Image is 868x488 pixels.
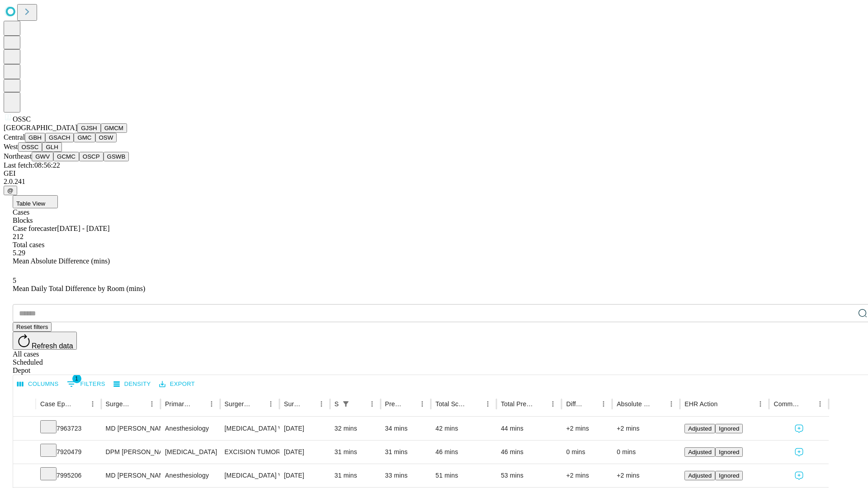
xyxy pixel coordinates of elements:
div: 7920479 [40,441,97,464]
button: GMC [74,133,95,142]
button: OSSC [18,142,42,152]
div: Surgeon Name [106,400,132,408]
button: Reset filters [13,322,52,332]
button: Refresh data [13,332,77,350]
div: +2 mins [617,464,675,487]
div: EXCISION TUMOR FOOT SUBCUTANEOUS [225,441,275,464]
span: Table View [16,200,45,207]
div: Surgery Date [284,400,302,408]
button: GMCM [101,123,127,133]
div: GEI [4,169,864,178]
div: MD [PERSON_NAME] [106,464,156,487]
button: Show filters [340,398,352,410]
div: [DATE] [284,464,325,487]
span: 5.29 [13,249,25,257]
span: West [4,143,18,150]
span: @ [7,187,14,194]
button: Sort [534,398,547,410]
button: Menu [366,398,378,410]
button: Expand [18,421,31,437]
div: 0 mins [566,441,608,464]
div: Absolute Difference [617,400,651,408]
span: Ignored [719,472,739,479]
button: Sort [302,398,315,410]
div: 7995206 [40,464,97,487]
div: 2.0.241 [4,178,864,186]
div: 44 mins [501,417,557,440]
div: 32 mins [335,417,376,440]
div: EHR Action [684,400,717,408]
button: Menu [754,398,767,410]
div: Anesthesiology [165,417,215,440]
button: GBH [25,133,45,142]
span: Total cases [13,241,44,249]
button: Adjusted [684,424,715,433]
span: Central [4,133,25,141]
button: GCMC [53,152,79,161]
div: 0 mins [617,441,675,464]
span: Adjusted [688,425,712,432]
button: GLH [42,142,61,152]
span: OSSC [13,115,31,123]
button: Sort [801,398,814,410]
div: Difference [566,400,584,408]
button: Menu [264,398,277,410]
button: Sort [133,398,146,410]
button: Ignored [715,447,743,457]
span: Adjusted [688,449,712,455]
div: 7963723 [40,417,97,440]
div: 1 active filter [340,398,352,410]
button: Menu [205,398,218,410]
button: Menu [146,398,158,410]
div: DPM [PERSON_NAME] [PERSON_NAME] Dpm [106,441,156,464]
div: Comments [774,400,800,408]
div: Primary Service [165,400,191,408]
div: 31 mins [335,464,376,487]
div: Total Scheduled Duration [435,400,468,408]
span: Ignored [719,449,739,455]
div: [DATE] [284,417,325,440]
div: Anesthesiology [165,464,215,487]
span: Adjusted [688,472,712,479]
div: +2 mins [617,417,675,440]
span: Refresh data [32,342,73,350]
button: Table View [13,195,58,208]
div: 31 mins [335,441,376,464]
button: Sort [252,398,264,410]
div: 46 mins [435,441,492,464]
button: Select columns [15,377,61,391]
span: Northeast [4,152,32,160]
span: 1 [72,374,81,383]
button: @ [4,186,17,195]
div: Predicted In Room Duration [385,400,403,408]
button: Sort [193,398,205,410]
div: [MEDICAL_DATA] [165,441,215,464]
button: Menu [315,398,328,410]
button: Menu [547,398,559,410]
button: Density [111,377,153,391]
span: Last fetch: 08:56:22 [4,161,60,169]
button: OSCP [79,152,104,161]
button: Sort [585,398,597,410]
div: 31 mins [385,441,427,464]
button: Menu [597,398,610,410]
div: 34 mins [385,417,427,440]
button: Sort [403,398,416,410]
div: 51 mins [435,464,492,487]
div: 42 mins [435,417,492,440]
span: 5 [13,277,16,284]
div: Case Epic Id [40,400,73,408]
button: Adjusted [684,447,715,457]
button: Export [157,377,197,391]
button: GSACH [45,133,74,142]
button: Expand [18,468,31,484]
button: Sort [74,398,86,410]
button: Ignored [715,471,743,480]
div: [DATE] [284,441,325,464]
span: 212 [13,233,24,240]
span: Case forecaster [13,225,57,232]
div: Total Predicted Duration [501,400,533,408]
button: GWV [32,152,53,161]
button: Expand [18,445,31,460]
span: Mean Daily Total Difference by Room (mins) [13,285,145,292]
